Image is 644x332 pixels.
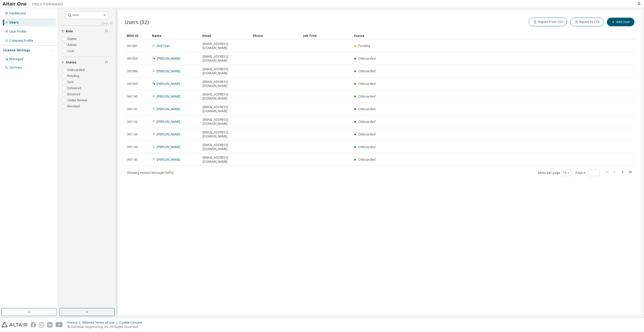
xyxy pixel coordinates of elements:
[61,21,113,26] a: Clear all
[127,171,174,175] span: Showing entries 1 through 10 of 32
[127,145,138,149] span: 361144
[67,36,78,42] label: Owner
[303,32,350,40] div: Job Title
[358,94,375,99] span: Onboarded
[358,120,375,124] span: Onboarded
[67,103,81,109] label: Revoked
[157,94,180,99] a: [PERSON_NAME]
[2,322,28,327] img: altair_logo.svg
[67,48,75,54] label: User
[358,145,375,149] span: Onboarded
[203,55,249,63] span: [EMAIL_ADDRESS][DOMAIN_NAME]
[127,132,138,136] span: 361143
[576,170,600,176] span: Page n.
[39,322,44,327] img: instagram.svg
[67,97,88,103] label: Under Review
[67,79,75,85] label: Sent
[358,56,375,61] span: Onboarded
[125,18,149,26] span: Users (32)
[203,156,249,164] span: [EMAIL_ADDRESS][DOMAIN_NAME]
[67,325,145,329] p: © 2025 Altair Engineering, Inc. All Rights Reserved.
[67,321,82,325] div: Privacy
[67,85,82,91] label: Delivered
[203,105,249,113] span: [EMAIL_ADDRESS][DOMAIN_NAME]
[127,94,138,99] span: 361140
[127,69,138,73] span: 361086
[358,107,375,111] span: Onboarded
[127,82,138,86] span: 361030
[157,132,180,136] a: [PERSON_NAME]
[157,82,180,86] a: [PERSON_NAME]
[3,2,66,7] img: Altair One
[157,107,180,111] a: [PERSON_NAME]
[105,60,108,64] span: Clear filter
[152,32,198,40] div: Name
[358,69,375,73] span: Onboarded
[105,29,108,33] span: Clear filter
[67,42,78,48] label: Admin
[157,44,170,48] a: End User
[67,73,80,79] label: Pending
[9,39,33,43] div: Company Profile
[203,42,249,50] span: [EMAIL_ADDRESS][DOMAIN_NAME]
[354,32,609,40] div: Status
[203,80,249,88] span: [EMAIL_ADDRESS][DOMAIN_NAME]
[358,157,375,162] span: Onboarded
[9,11,26,15] div: Dashboard
[253,32,299,40] div: Phone
[66,29,73,33] span: Role
[203,92,249,101] span: [EMAIL_ADDRESS][DOMAIN_NAME]
[157,157,180,162] a: [PERSON_NAME]
[61,26,113,37] button: Role
[358,82,375,86] span: Onboarded
[157,120,180,124] a: [PERSON_NAME]
[563,171,570,175] button: 10
[358,44,370,48] span: Pending
[119,321,145,325] div: Cookie Consent
[9,30,26,34] div: User Profile
[127,44,138,48] span: 361061
[570,18,604,26] button: Export To CSV
[127,120,138,124] span: 361142
[61,57,113,68] button: Status
[157,56,180,61] a: [PERSON_NAME]
[9,66,22,70] div: On Prem
[203,130,249,138] span: [EMAIL_ADDRESS][DOMAIN_NAME]
[127,57,138,61] span: 361034
[82,321,119,325] div: Website Terms of Use
[9,20,19,25] div: Users
[203,143,249,151] span: [EMAIL_ADDRESS][DOMAIN_NAME]
[31,322,36,327] img: facebook.svg
[529,18,567,26] button: Import From CSV
[127,107,138,111] span: 361141
[202,32,249,40] div: Email
[203,67,249,75] span: [EMAIL_ADDRESS][DOMAIN_NAME]
[9,57,23,61] div: Managed
[203,118,249,126] span: [EMAIL_ADDRESS][DOMAIN_NAME]
[607,18,634,26] button: Add User
[127,158,138,162] span: 361145
[157,145,180,149] a: [PERSON_NAME]
[66,60,76,64] span: Status
[67,91,81,97] label: Bounced
[538,170,571,176] span: Items per page
[157,69,180,73] a: [PERSON_NAME]
[3,48,30,52] div: License Settings
[358,132,375,136] span: Onboarded
[67,67,86,73] label: Onboarded
[56,322,63,327] img: youtube.svg
[127,32,148,40] div: MDH ID
[47,322,52,327] img: linkedin.svg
